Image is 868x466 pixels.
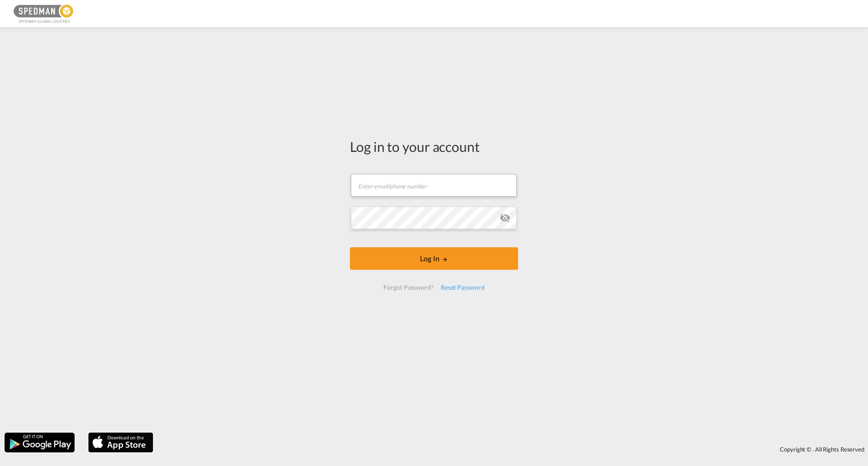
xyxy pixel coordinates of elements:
[4,432,75,453] img: google.png
[437,279,488,296] div: Reset Password
[380,279,437,296] div: Forgot Password?
[350,247,518,270] button: LOGIN
[500,212,510,223] md-icon: icon-eye-off
[350,137,518,156] div: Log in to your account
[14,4,75,24] img: c12ca350ff1b11efb6b291369744d907.png
[158,442,868,457] div: Copyright © . All Rights Reserved
[87,432,154,453] img: apple.png
[351,174,517,197] input: Enter email/phone number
